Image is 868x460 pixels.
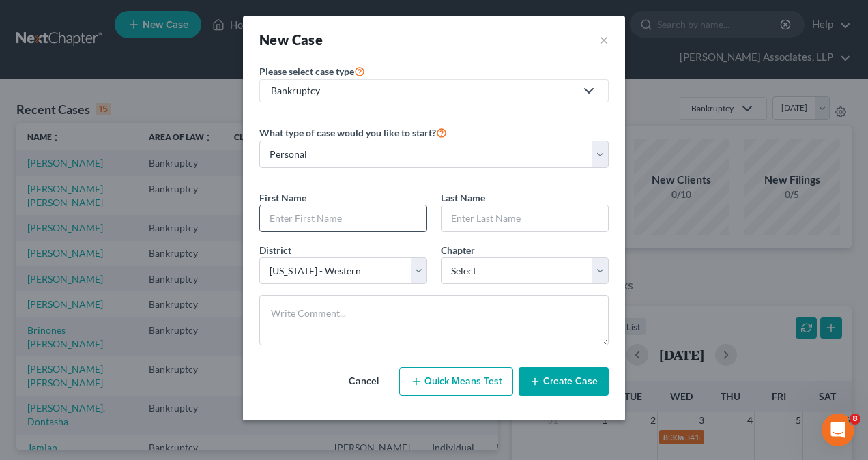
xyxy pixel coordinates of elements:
button: Cancel [334,368,394,395]
span: 8 [850,414,860,425]
span: Last Name [441,192,485,203]
div: Bankruptcy [271,84,575,98]
input: Enter Last Name [442,205,608,231]
span: Please select case type [259,66,354,77]
button: Create Case [519,367,609,396]
input: Enter First Name [260,205,426,231]
label: What type of case would you like to start? [259,124,447,141]
span: Chapter [441,244,475,256]
button: Quick Means Test [399,367,513,396]
span: First Name [259,192,306,203]
span: District [259,244,291,256]
strong: New Case [259,31,323,48]
button: × [599,30,609,49]
iframe: Intercom live chat [822,414,854,446]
